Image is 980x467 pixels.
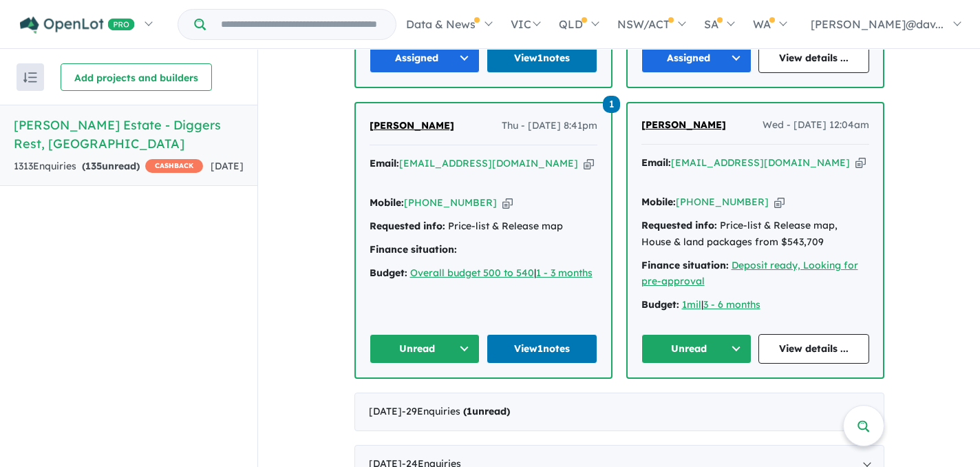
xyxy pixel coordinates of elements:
strong: Finance situation: [370,243,457,256]
button: Assigned [641,43,752,73]
div: Price-list & Release map, House & land packages from $543,709 [641,218,869,251]
a: 1 [603,94,620,113]
strong: ( unread) [82,160,140,172]
a: [PHONE_NUMBER] [404,196,497,209]
strong: ( unread) [463,405,510,417]
strong: Requested info: [370,220,445,232]
span: Thu - [DATE] 8:41pm [502,118,597,134]
div: | [641,297,869,313]
span: [PERSON_NAME]@dav... [811,17,944,31]
strong: Mobile: [370,196,404,209]
button: Copy [502,196,513,210]
img: sort.svg [23,72,37,83]
strong: Mobile: [641,196,676,208]
span: 135 [85,160,102,172]
a: [EMAIL_ADDRESS][DOMAIN_NAME] [399,157,578,169]
span: [PERSON_NAME] [370,119,454,132]
button: Copy [584,156,594,171]
a: Deposit ready, Looking for pre-approval [641,259,858,288]
button: Add projects and builders [61,63,212,91]
a: [PHONE_NUMBER] [676,196,769,208]
strong: Finance situation: [641,259,729,271]
button: Assigned [370,43,480,73]
input: Try estate name, suburb, builder or developer [209,10,393,39]
a: 1 - 3 months [536,267,593,279]
a: [EMAIL_ADDRESS][DOMAIN_NAME] [671,156,850,169]
span: - 29 Enquir ies [402,405,510,417]
span: 1 [603,96,620,113]
div: Price-list & Release map [370,218,597,235]
a: [PERSON_NAME] [641,117,726,134]
div: 1313 Enquir ies [14,158,203,175]
span: Wed - [DATE] 12:04am [763,117,869,134]
button: Unread [641,334,752,364]
span: 1 [467,405,472,417]
button: Copy [855,156,866,170]
div: | [370,265,597,282]
a: 3 - 6 months [703,298,760,311]
span: CASHBACK [145,159,203,173]
strong: Email: [370,157,399,169]
a: View details ... [758,43,869,73]
span: [DATE] [211,160,244,172]
strong: Budget: [641,298,679,311]
a: Overall budget 500 to 540 [410,267,534,279]
strong: Budget: [370,267,407,279]
a: View1notes [487,43,597,73]
h5: [PERSON_NAME] Estate - Diggers Rest , [GEOGRAPHIC_DATA] [14,116,244,153]
button: Unread [370,334,480,364]
strong: Requested info: [641,219,717,231]
button: Copy [774,195,785,209]
span: [PERSON_NAME] [641,118,726,131]
a: [PERSON_NAME] [370,118,454,134]
div: [DATE] [354,393,884,431]
strong: Email: [641,156,671,169]
a: 1mil [682,298,701,311]
img: Openlot PRO Logo White [20,17,135,34]
a: View1notes [487,334,597,364]
a: View details ... [758,334,869,364]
